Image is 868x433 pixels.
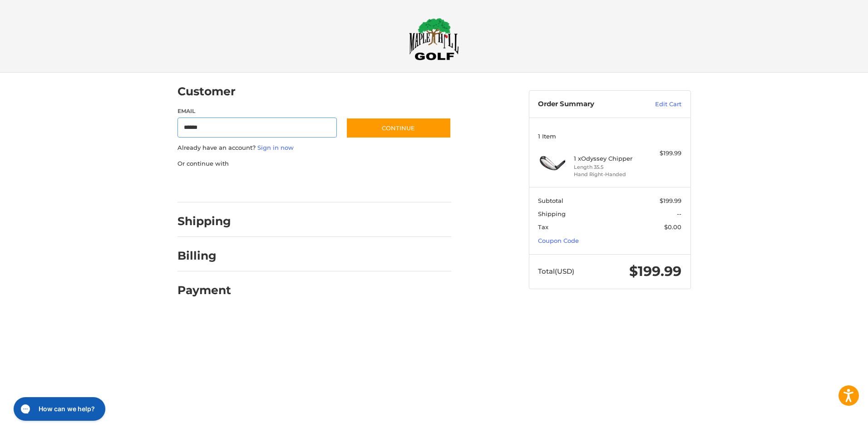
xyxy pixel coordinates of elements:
[328,177,396,193] iframe: PayPal-venmo
[677,210,681,217] span: --
[178,143,451,153] p: Already have an account?
[409,18,459,60] img: Maple Hill Golf
[178,84,236,98] h2: Customer
[538,133,681,140] h3: 1 Item
[574,163,643,171] li: Length 35.5
[629,263,681,280] span: $199.99
[538,210,566,217] span: Shipping
[538,237,579,244] a: Coupon Code
[660,197,681,204] span: $199.99
[574,171,643,178] li: Hand Right-Handed
[574,155,643,162] h4: 1 x Odyssey Chipper
[178,249,231,263] h2: Billing
[646,149,681,158] div: $199.99
[538,267,574,276] span: Total (USD)
[178,159,451,168] p: Or continue with
[346,118,451,138] button: Continue
[252,177,320,193] iframe: PayPal-paylater
[178,107,337,115] label: Email
[538,223,548,231] span: Tax
[538,197,563,204] span: Subtotal
[9,394,108,424] iframe: Gorgias live chat messenger
[178,283,231,297] h2: Payment
[178,214,231,228] h2: Shipping
[664,223,681,231] span: $0.00
[636,100,681,109] a: Edit Cart
[538,100,636,109] h3: Order Summary
[174,177,242,193] iframe: PayPal-paypal
[257,144,294,151] a: Sign in now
